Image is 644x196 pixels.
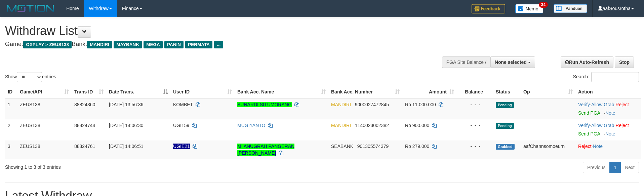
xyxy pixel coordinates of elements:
[496,102,514,108] span: Pending
[237,144,294,156] a: M. ANUGRAH PANGERAN [PERSON_NAME]
[331,123,351,128] span: MANDIRI
[72,86,106,98] th: Trans ID: activate to sort column ascending
[5,140,17,159] td: 3
[235,86,328,98] th: Bank Acc. Name: activate to sort column ascending
[402,86,457,98] th: Amount: activate to sort column ascending
[114,41,142,48] span: MAYBANK
[578,123,590,128] a: Verify
[331,144,353,149] span: SEABANK
[554,4,587,13] img: panduan.png
[5,3,56,13] img: MOTION_logo.png
[17,140,72,159] td: ZEUS138
[164,41,184,48] span: PANIN
[539,2,548,8] span: 34
[144,41,163,48] span: MEGA
[459,101,490,108] div: - - -
[615,56,634,68] a: Stop
[605,110,615,116] a: Note
[493,86,521,98] th: Status
[591,102,615,107] span: ·
[591,123,614,128] a: Allow Grab
[405,123,429,128] span: Rp 900.000
[459,122,490,129] div: - - -
[578,144,592,149] a: Reject
[578,102,590,107] a: Verify
[74,123,95,128] span: 88824744
[605,131,615,136] a: Note
[591,123,615,128] span: ·
[17,119,72,140] td: ZEUS138
[5,24,422,38] h1: Withdraw List
[591,102,614,107] a: Allow Grab
[5,41,422,48] h4: Game: Bank:
[214,41,223,48] span: ...
[5,72,56,82] label: Show entries
[583,162,610,173] a: Previous
[109,144,143,149] span: [DATE] 14:06:51
[459,143,490,150] div: - - -
[5,98,17,119] td: 1
[457,86,493,98] th: Balance
[575,98,641,119] td: · ·
[170,86,235,98] th: User ID: activate to sort column ascending
[578,131,600,136] a: Send PGA
[74,102,95,107] span: 88824360
[173,144,190,149] span: Nama rekening ada tanda titik/strip, harap diedit
[615,102,629,107] a: Reject
[5,119,17,140] td: 2
[106,86,170,98] th: Date Trans.: activate to sort column descending
[575,140,641,159] td: ·
[405,102,436,107] span: Rp 11.000.000
[109,102,143,107] span: [DATE] 13:56:36
[17,98,72,119] td: ZEUS138
[355,102,389,107] span: Copy 9000027472845 to clipboard
[442,56,490,68] div: PGA Site Balance /
[23,41,72,48] span: OXPLAY > ZEUS138
[237,102,292,107] a: SUNARDI SITUMORANG
[173,102,193,107] span: KOMBET
[575,119,641,140] td: · ·
[109,123,143,128] span: [DATE] 14:06:30
[561,56,613,68] a: Run Auto-Refresh
[5,161,263,170] div: Showing 1 to 3 of 3 entries
[609,162,621,173] a: 1
[496,123,514,129] span: Pending
[331,102,351,107] span: MANDIRI
[185,41,212,48] span: PERMATA
[328,86,402,98] th: Bank Acc. Number: activate to sort column ascending
[87,41,112,48] span: MANDIRI
[615,123,629,128] a: Reject
[573,72,639,82] label: Search:
[472,4,505,13] img: Feedback.jpg
[593,144,603,149] a: Note
[620,162,639,173] a: Next
[74,144,95,149] span: 88824761
[237,123,266,128] a: MUGIYANTO
[591,72,639,82] input: Search:
[17,86,72,98] th: Game/API: activate to sort column ascending
[17,72,42,82] select: Showentries
[405,144,429,149] span: Rp 279.000
[357,144,389,149] span: Copy 901305574379 to clipboard
[575,86,641,98] th: Action
[578,110,600,116] a: Send PGA
[521,140,575,159] td: aafChannsomoeurn
[173,123,189,128] span: UGI159
[496,144,515,150] span: Grabbed
[490,56,535,68] button: None selected
[355,123,389,128] span: Copy 1140023002382 to clipboard
[495,60,527,65] span: None selected
[515,4,544,13] img: Button%20Memo.svg
[521,86,575,98] th: Op: activate to sort column ascending
[5,86,17,98] th: ID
